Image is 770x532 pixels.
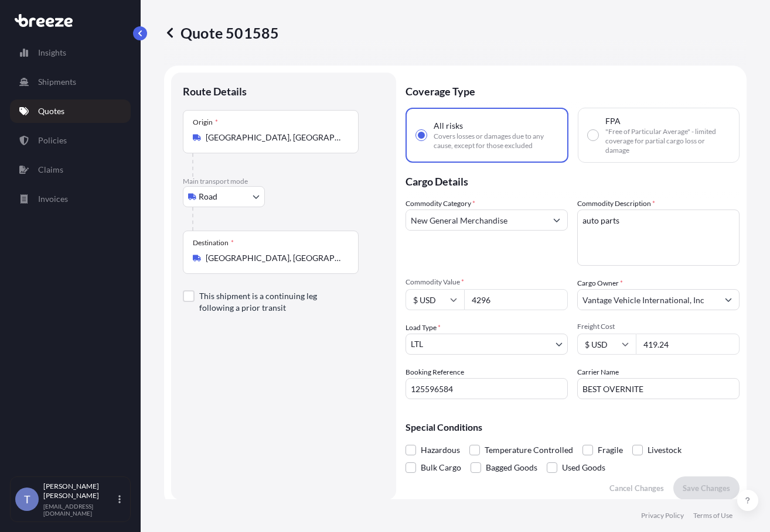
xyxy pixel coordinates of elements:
a: Shipments [10,70,131,94]
span: Bagged Goods [486,459,537,476]
a: Invoices [10,187,131,211]
span: Freight Cost [577,322,740,331]
label: This shipment is a continuing leg following a prior transit [199,290,349,314]
input: All risksCovers losses or damages due to any cause, except for those excluded [416,130,427,140]
p: Shipments [38,76,76,88]
span: "Free of Particular Average" - limited coverage for partial cargo loss or damage [605,127,730,155]
button: Select transport [183,186,265,207]
textarea: auto parts [577,210,740,266]
input: Enter name [577,378,740,399]
div: Destination [193,238,234,248]
a: Terms of Use [693,511,732,520]
input: Origin [206,132,344,143]
button: Save Changes [673,476,740,500]
label: Booking Reference [406,366,464,378]
span: T [24,493,30,505]
p: Special Conditions [406,423,740,432]
p: Policies [38,135,67,146]
a: Claims [10,158,131,181]
div: Origin [193,118,218,127]
span: Fragile [598,441,623,459]
label: Carrier Name [577,366,619,378]
button: Show suggestions [718,289,739,310]
p: Claims [38,164,63,176]
p: Cargo Details [406,163,740,198]
span: FPA [605,115,621,127]
p: Invoices [38,193,68,205]
p: [PERSON_NAME] [PERSON_NAME] [43,482,116,500]
a: Quotes [10,99,131,123]
p: Coverage Type [406,73,740,108]
button: Cancel Changes [600,476,673,500]
span: Covers losses or damages due to any cause, except for those excluded [434,132,558,150]
input: Destination [206,252,344,264]
a: Policies [10,129,131,152]
input: Your internal reference [406,378,568,399]
input: Select a commodity type [406,210,546,231]
p: Cancel Changes [609,482,664,494]
button: Show suggestions [546,210,567,231]
input: FPA"Free of Particular Average" - limited coverage for partial cargo loss or damage [588,130,598,140]
span: Used Goods [562,459,605,476]
a: Privacy Policy [641,511,684,520]
label: Commodity Description [577,198,655,210]
label: Cargo Owner [577,277,623,289]
span: Commodity Value [406,277,568,287]
p: Quotes [38,105,64,117]
button: LTL [406,334,568,355]
input: Type amount [464,289,568,310]
a: Insights [10,41,131,64]
span: Bulk Cargo [421,459,461,476]
span: Temperature Controlled [485,441,573,459]
span: Hazardous [421,441,460,459]
p: Save Changes [683,482,730,494]
p: [EMAIL_ADDRESS][DOMAIN_NAME] [43,503,116,517]
span: Livestock [648,441,682,459]
p: Main transport mode [183,177,384,186]
p: Route Details [183,84,247,98]
span: Road [199,191,217,202]
span: All risks [434,120,463,132]
span: Load Type [406,322,441,334]
input: Full name [578,289,718,310]
input: Enter amount [636,334,740,355]
label: Commodity Category [406,198,475,210]
p: Insights [38,47,66,59]
span: LTL [411,338,423,350]
p: Quote 501585 [164,23,279,42]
